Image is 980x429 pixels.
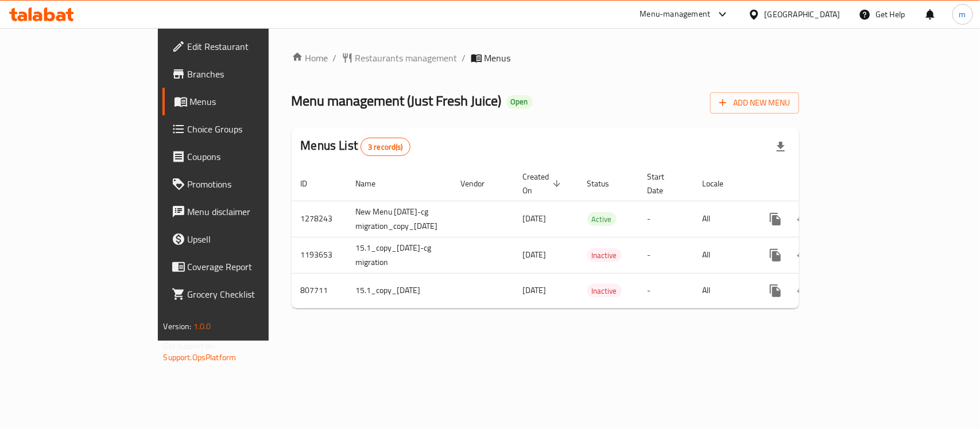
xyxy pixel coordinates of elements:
[188,150,312,163] span: Coupons
[640,7,711,21] div: Menu-management
[188,287,312,301] span: Grocery Checklist
[162,60,321,88] a: Branches
[789,277,817,305] button: Change Status
[506,97,533,107] span: Open
[587,248,622,262] div: Inactive
[361,142,410,153] span: 3 record(s)
[164,338,216,353] span: Get support on:
[188,122,312,136] span: Choice Groups
[162,253,321,280] a: Coverage Report
[753,166,881,201] th: Actions
[587,213,617,226] span: Active
[587,177,625,190] span: Status
[762,205,789,233] button: more
[485,51,511,65] span: Menus
[719,96,790,110] span: Add New Menu
[162,88,321,115] a: Menus
[523,211,547,226] span: [DATE]
[638,201,694,237] td: -
[959,8,966,21] span: m
[694,237,753,273] td: All
[188,232,312,246] span: Upsell
[789,205,817,233] button: Change Status
[162,170,321,198] a: Promotions
[523,170,564,197] span: Created On
[162,115,321,143] a: Choice Groups
[292,51,800,65] nav: breadcrumb
[694,201,753,237] td: All
[765,8,840,21] div: [GEOGRAPHIC_DATA]
[162,198,321,225] a: Menu disclaimer
[710,92,799,114] button: Add New Menu
[638,273,694,308] td: -
[347,237,452,273] td: 15.1_copy_[DATE]-cg migration
[301,137,410,156] h2: Menus List
[461,177,500,190] span: Vendor
[587,284,622,298] div: Inactive
[703,177,739,190] span: Locale
[355,51,458,65] span: Restaurants management
[767,133,795,161] div: Export file
[694,273,753,308] td: All
[523,283,547,298] span: [DATE]
[523,247,547,262] span: [DATE]
[188,67,312,81] span: Branches
[164,319,192,334] span: Version:
[162,33,321,60] a: Edit Restaurant
[164,350,237,365] a: Support.OpsPlatform
[292,166,881,309] table: enhanced table
[188,177,312,191] span: Promotions
[190,95,312,108] span: Menus
[301,177,323,190] span: ID
[506,95,533,109] div: Open
[587,249,622,262] span: Inactive
[342,51,458,65] a: Restaurants management
[333,51,337,65] li: /
[587,284,622,298] span: Inactive
[789,241,817,269] button: Change Status
[162,225,321,253] a: Upsell
[762,277,789,305] button: more
[347,273,452,308] td: 15.1_copy_[DATE]
[292,88,502,114] span: Menu management ( Just Fresh Juice )
[587,212,617,226] div: Active
[648,170,680,197] span: Start Date
[762,241,789,269] button: more
[462,51,466,65] li: /
[188,40,312,53] span: Edit Restaurant
[193,319,211,334] span: 1.0.0
[188,260,312,274] span: Coverage Report
[347,201,452,237] td: New Menu [DATE]-cg migration_copy_[DATE]
[356,177,391,190] span: Name
[162,143,321,170] a: Coupons
[162,280,321,308] a: Grocery Checklist
[188,205,312,219] span: Menu disclaimer
[638,237,694,273] td: -
[361,138,410,156] div: Total records count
